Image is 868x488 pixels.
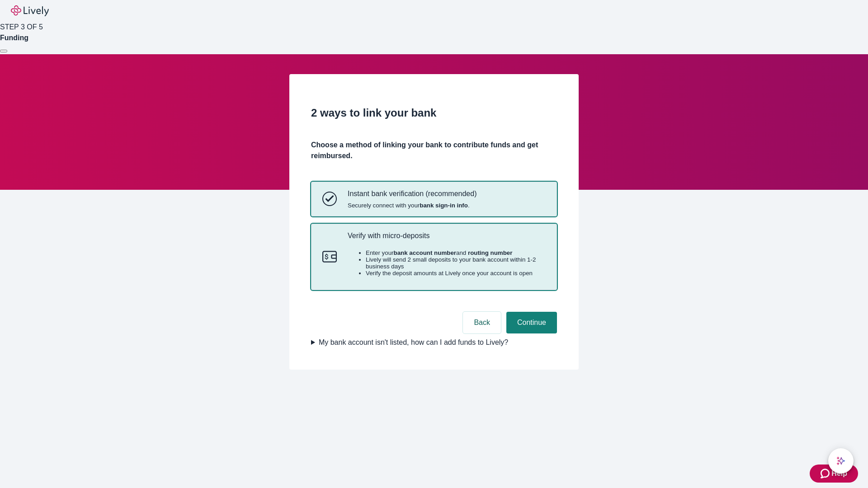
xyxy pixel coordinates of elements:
[420,202,468,209] strong: bank sign-in info
[506,312,557,333] button: Continue
[322,192,337,206] svg: Instant bank verification
[810,465,858,483] button: Zendesk support iconHelp
[311,140,557,161] h4: Choose a method of linking your bank to contribute funds and get reimbursed.
[821,468,831,479] svg: Zendesk support icon
[468,249,512,256] strong: routing number
[311,182,557,216] button: Instant bank verificationInstant bank verification (recommended)Securely connect with yourbank si...
[831,468,847,479] span: Help
[366,270,546,277] li: Verify the deposit amounts at Lively once your account is open
[11,5,49,16] img: Lively
[348,202,476,209] span: Securely connect with your .
[394,249,457,256] strong: bank account number
[311,337,557,348] summary: My bank account isn't listed, how can I add funds to Lively?
[366,256,546,270] li: Lively will send 2 small deposits to your bank account within 1-2 business days
[836,456,845,465] svg: Lively AI Assistant
[322,249,337,264] svg: Micro-deposits
[348,189,476,198] p: Instant bank verification (recommended)
[366,249,546,256] li: Enter your and
[311,224,557,290] button: Micro-depositsVerify with micro-depositsEnter yourbank account numberand routing numberLively wil...
[828,448,854,474] button: chat
[348,231,546,240] p: Verify with micro-deposits
[311,105,557,121] h2: 2 ways to link your bank
[463,312,501,333] button: Back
